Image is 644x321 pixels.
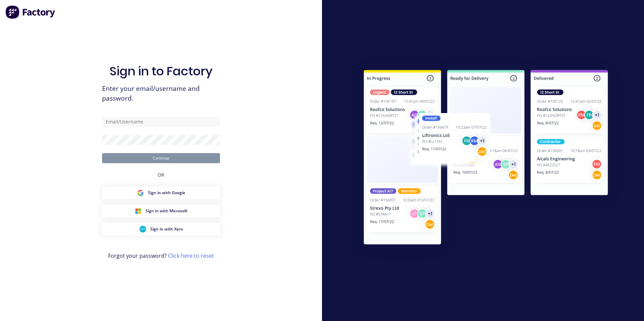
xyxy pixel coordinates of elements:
button: Microsoft Sign inSign in with Microsoft [102,205,220,217]
span: Enter your email/username and password. [102,84,220,103]
button: Google Sign inSign in with Google [102,186,220,199]
a: Click here to reset [168,252,214,259]
button: Xero Sign inSign in with Xero [102,223,220,236]
img: Google Sign in [137,189,144,196]
span: Forgot your password? [108,252,214,260]
img: Microsoft Sign in [135,208,141,214]
img: Factory [5,5,56,19]
h1: Sign in to Factory [109,64,213,78]
button: Continue [102,153,220,163]
span: Sign in with Microsoft [146,208,188,214]
div: OR [158,163,164,186]
span: Sign in with Xero [150,226,183,232]
span: Sign in with Google [148,190,185,196]
img: Sign in [349,57,623,260]
img: Xero Sign in [139,226,146,233]
input: Email/Username [102,117,220,127]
